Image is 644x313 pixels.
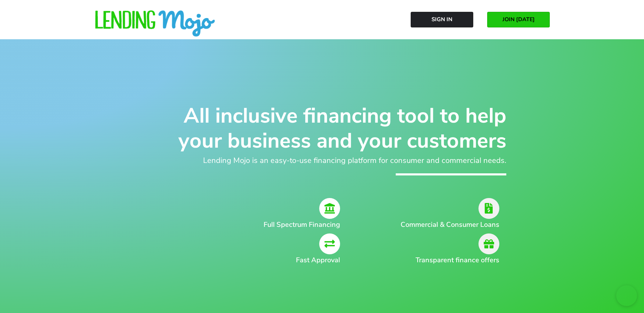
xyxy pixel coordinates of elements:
img: lm-horizontal-logo [94,10,216,38]
a: Sign In [411,12,473,27]
h2: Lending Mojo is an easy-to-use financing platform for consumer and commercial needs. [138,155,506,166]
h2: Transparent finance offers [389,255,499,265]
h2: Full Spectrum Financing [169,220,340,230]
a: JOIN [DATE] [487,12,550,27]
span: Sign In [432,16,452,23]
h1: All inclusive financing tool to help your business and your customers [138,103,506,153]
span: JOIN [DATE] [502,16,535,23]
h2: Fast Approval [169,255,340,265]
h2: Commercial & Consumer Loans [389,220,499,230]
iframe: chat widget [616,285,637,306]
